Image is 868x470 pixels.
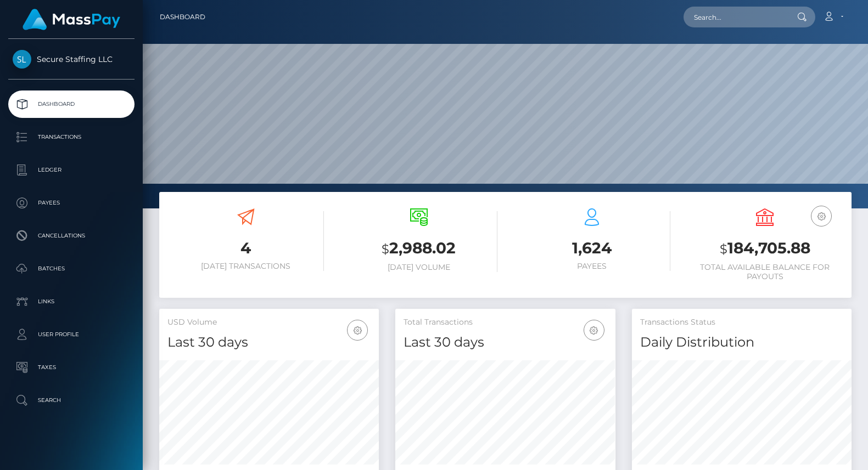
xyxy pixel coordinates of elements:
[8,321,135,348] a: User Profile
[13,392,130,409] p: Search
[13,326,130,343] p: User Profile
[720,241,727,257] small: $
[13,129,130,145] p: Transactions
[340,237,497,260] h3: 2,988.02
[13,162,130,178] p: Ledger
[13,359,130,376] p: Taxes
[13,261,130,277] p: Batches
[167,237,324,259] h3: 4
[8,222,135,250] a: Cancellations
[13,228,130,244] p: Cancellations
[13,293,130,310] p: Links
[514,237,670,259] h3: 1,624
[404,333,607,352] h4: Last 30 days
[167,317,371,328] h5: USD Volume
[167,262,324,271] h6: [DATE] Transactions
[13,195,130,211] p: Payees
[8,387,135,414] a: Search
[8,90,135,118] a: Dashboard
[404,317,607,328] h5: Total Transactions
[687,263,843,281] h6: Total Available Balance for Payouts
[8,123,135,151] a: Transactions
[8,255,135,282] a: Batches
[8,189,135,217] a: Payees
[160,5,205,29] a: Dashboard
[23,9,120,30] img: MassPay Logo
[8,288,135,315] a: Links
[340,263,497,272] h6: [DATE] Volume
[640,333,843,352] h4: Daily Distribution
[514,262,670,271] h6: Payees
[13,50,31,69] img: Secure Staffing LLC
[13,96,130,112] p: Dashboard
[640,317,843,328] h5: Transactions Status
[8,54,135,64] span: Secure Staffing LLC
[684,7,787,27] input: Search...
[687,237,843,260] h3: 184,705.88
[8,156,135,184] a: Ledger
[8,354,135,381] a: Taxes
[167,333,371,352] h4: Last 30 days
[382,241,389,257] small: $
